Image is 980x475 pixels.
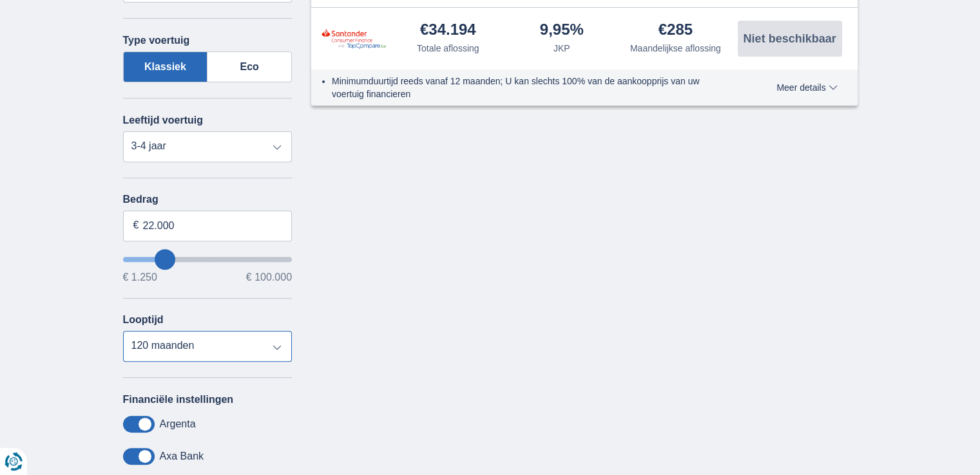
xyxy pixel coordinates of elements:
button: Meer details [767,82,847,93]
label: Financiële instellingen [123,394,234,405]
div: 9,95% [540,22,584,39]
div: Totale aflossing [417,42,479,55]
li: Minimumduurtijd reeds vanaf 12 maanden; U kan slechts 100% van de aankoopprijs van uw voertuig fi... [332,75,729,100]
img: product.pl.alt Santander [322,28,386,48]
input: wantToBorrow [123,257,293,262]
span: € 1.250 [123,272,157,283]
div: Maandelijkse aflossing [630,42,721,55]
span: € [133,218,139,233]
div: €34.194 [420,22,476,39]
div: JKP [553,42,570,55]
span: Niet beschikbaar [743,33,836,44]
label: Bedrag [123,194,293,205]
label: Klassiek [123,51,208,82]
label: Looptijd [123,314,164,326]
span: € 100.000 [246,272,292,283]
span: Meer details [776,83,837,92]
label: Leeftijd voertuig [123,115,203,126]
label: Argenta [160,418,196,430]
div: €285 [658,22,693,39]
button: Niet beschikbaar [738,21,842,57]
label: Axa Bank [160,451,204,462]
label: Eco [207,51,292,82]
label: Type voertuig [123,35,190,46]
